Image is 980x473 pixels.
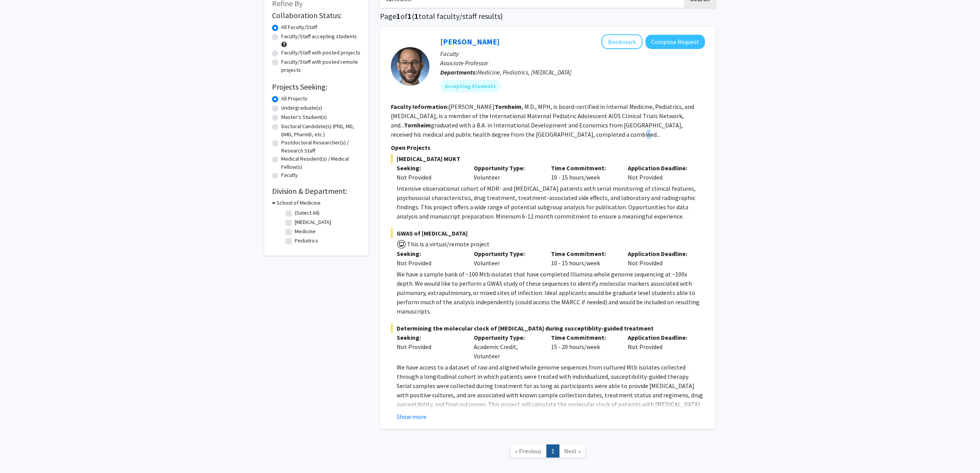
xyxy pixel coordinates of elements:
label: Faculty/Staff accepting students [281,32,357,41]
label: Postdoctoral Researcher(s) / Research Staff [281,139,361,155]
h2: Projects Seeking: [272,82,361,92]
label: All Faculty/Staff [281,23,317,31]
p: Seeking: [397,333,462,342]
p: Opportunity Type: [474,249,539,258]
span: 1 [407,11,412,21]
p: Opportunity Type: [474,163,539,173]
span: Next » [564,447,581,455]
div: 15 - 20 hours/week [545,333,622,361]
h1: Page of ( total faculty/staff results) [380,12,716,21]
p: Time Commitment: [551,249,617,258]
a: 1 [546,444,559,458]
div: Not Provided [622,333,699,361]
span: « Previous [515,447,542,455]
p: Time Commitment: [551,333,617,342]
div: Not Provided [397,342,462,351]
p: Intensive observational cohort of MDR- and [MEDICAL_DATA] patients with serial monitoring of clin... [397,184,705,221]
label: Doctoral Candidate(s) (PhD, MD, DMD, PharmD, etc.) [281,122,361,139]
h3: School of Medicine [277,199,321,207]
b: Tornheim [404,121,431,129]
p: We have a sample bank of ~100 Mtb isolates that have completed Illumina whole genome sequencing a... [397,270,705,316]
div: Not Provided [622,163,699,182]
p: Application Deadline: [628,163,693,173]
label: Faculty/Staff with posted remote projects [281,58,361,74]
span: 1 [414,11,419,21]
p: Application Deadline: [628,249,693,258]
div: Volunteer [468,163,545,182]
mat-chip: Accepting Students [440,80,500,92]
nav: Page navigation [380,437,716,468]
div: Not Provided [397,173,462,182]
a: [PERSON_NAME] [440,37,500,46]
div: Volunteer [468,249,545,268]
label: All Projects [281,95,308,103]
label: Master's Student(s) [281,113,327,121]
p: Application Deadline: [628,333,693,342]
label: (Select All) [295,209,319,217]
iframe: Chat [6,438,33,467]
b: Faculty Information: [391,103,449,110]
label: Pediatrics [295,237,318,245]
fg-read-more: [PERSON_NAME] , M.D., MPH, is board-certified in Internal Medicine, Pediatrics, and [MEDICAL_DATA... [391,103,694,138]
span: 1 [396,11,400,21]
p: Associate Professor [440,58,705,68]
h2: Division & Department: [272,186,361,196]
a: Previous Page [510,444,547,458]
label: [MEDICAL_DATA] [295,218,331,226]
p: Seeking: [397,249,462,258]
div: 10 - 15 hours/week [545,163,622,182]
p: Seeking: [397,163,462,173]
b: Departments: [440,68,477,76]
span: GWAS of [MEDICAL_DATA] [391,229,705,238]
h2: Collaboration Status: [272,11,361,20]
span: [MEDICAL_DATA] MUKT [391,154,705,163]
label: Faculty/Staff with posted projects [281,49,360,57]
b: Tornheim [495,103,522,110]
span: Determining the molecular clock of [MEDICAL_DATA] during susceptiblity-guided treatment [391,324,705,333]
button: Show more [397,412,426,421]
p: Faculty [440,49,705,58]
p: Open Projects [391,143,705,152]
p: Opportunity Type: [474,333,539,342]
span: This is a virtual/remote project [406,240,490,248]
label: Faculty [281,171,298,179]
p: Time Commitment: [551,163,617,173]
div: Not Provided [622,249,699,268]
label: Medicine [295,227,316,236]
button: Add Jeffrey Tornheim to Bookmarks [602,34,642,49]
p: We have access to a dataset of raw and aligned whole genome sequences from cultured Mtb isolates ... [397,363,705,446]
a: Next Page [559,444,586,458]
div: Not Provided [397,258,462,268]
div: Academic Credit, Volunteer [468,333,545,361]
label: Medical Resident(s) / Medical Fellow(s) [281,155,361,171]
div: 10 - 15 hours/week [545,249,622,268]
label: Undergraduate(s) [281,104,322,112]
span: Medicine, Pediatrics, [MEDICAL_DATA] [477,68,571,76]
button: Compose Request to Jeffrey Tornheim [645,35,705,49]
